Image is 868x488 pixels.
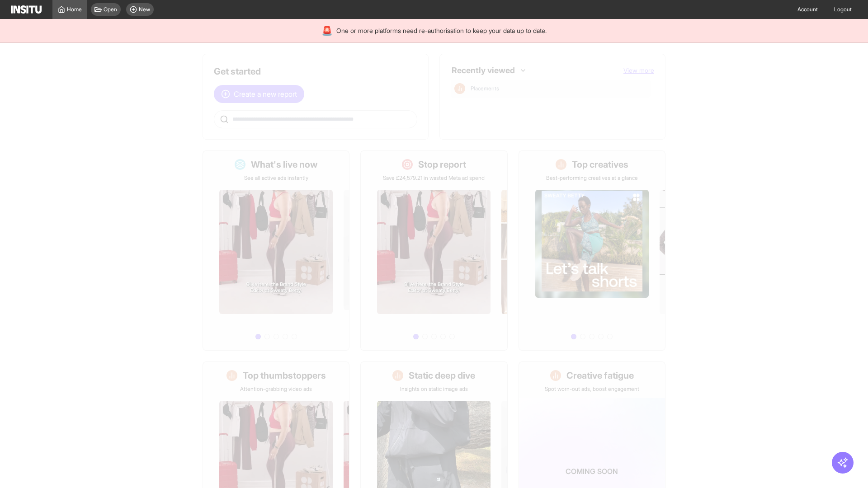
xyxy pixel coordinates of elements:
[11,5,42,14] img: Logo
[67,6,82,13] span: Home
[104,6,117,13] span: Open
[321,24,333,37] div: 🚨
[336,26,547,35] span: One or more platforms need re-authorisation to keep your data up to date.
[139,6,150,13] span: New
